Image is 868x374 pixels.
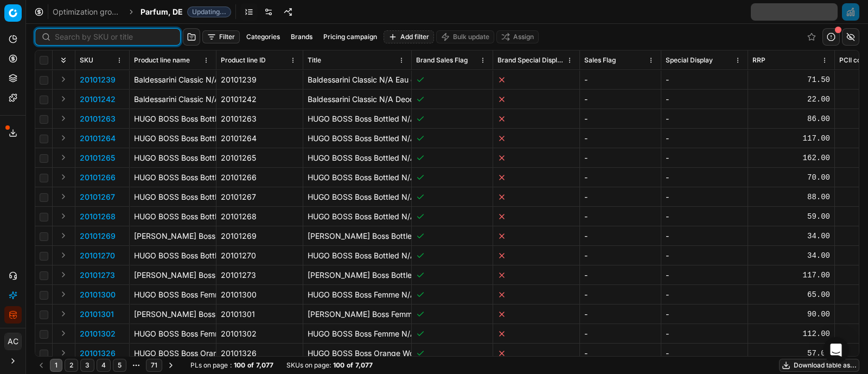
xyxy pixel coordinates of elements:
span: Parfum, DEUpdating... [141,7,231,17]
div: 20101269 [221,231,298,242]
div: 117.00 [752,133,830,144]
td: - [580,285,661,305]
button: 20101239 [80,74,116,85]
div: HUGO BOSS Boss Bottled N/A Deodorant Spray 150 ml [134,250,212,261]
span: SKU [80,56,93,65]
td: - [661,148,748,168]
td: - [661,344,748,363]
button: Bulk update [436,30,494,43]
button: 20101300 [80,289,116,300]
span: Brand Sales Flag [416,56,468,65]
div: 65.00 [752,289,830,300]
div: Baldessarini Classic N/A Deodorant Stick 75 ml [134,94,212,105]
td: - [580,129,661,148]
button: Download table as... [779,359,859,372]
div: [PERSON_NAME] Boss Bottled Night Eau de Toilette 100 ml [134,270,212,281]
p: HUGO BOSS Boss Bottled N/A Eau de Toilette 100 ml [308,133,407,144]
button: Expand [57,229,70,242]
strong: 7,077 [256,361,273,370]
td: - [661,168,748,187]
strong: of [247,361,254,370]
button: Expand [57,151,70,164]
button: Pricing campaign [319,30,381,43]
strong: of [347,361,353,370]
strong: 7,077 [355,361,373,370]
nav: pagination [35,358,177,373]
button: 20101267 [80,192,115,202]
div: 20101266 [221,172,298,183]
div: 112.00 [752,328,830,339]
button: Filter [202,30,240,43]
span: Brand Special Display [497,56,564,65]
div: 88.00 [752,192,830,202]
button: 71 [146,359,162,372]
button: Expand [57,190,70,203]
div: HUGO BOSS Boss Bottled N/A Eau de Toilette 100 ml [134,133,212,144]
button: 20101326 [80,348,116,359]
p: HUGO BOSS Boss Femme N/A Eau de Parfum 75 ml [308,328,407,339]
p: HUGO BOSS Boss Bottled N/A After Shave Balsam 75 ml [308,211,407,222]
td: - [661,246,748,265]
p: Baldessarini Classic N/A Eau de Cologne 75 ml [308,74,407,85]
button: 20101301 [80,309,114,320]
div: 20101302 [221,328,298,339]
button: Expand [57,131,70,144]
td: - [580,148,661,168]
span: Product line name [134,56,190,65]
span: PCII cost [839,56,866,65]
td: - [580,265,661,285]
button: 3 [80,359,94,372]
div: : [190,361,273,370]
p: HUGO BOSS Boss Bottled N/A Deodorant Spray 150 ml [308,250,407,261]
td: - [580,305,661,324]
td: - [580,246,661,265]
a: Optimization groups [53,7,122,17]
span: SKUs on page : [286,361,331,370]
div: 34.00 [752,231,830,242]
span: Special Display [666,56,713,65]
div: HUGO BOSS Boss Femme N/A Eau de Parfum 30 ml [134,289,212,300]
div: 59.00 [752,211,830,222]
td: - [580,168,661,187]
button: 20101270 [80,250,115,261]
div: 20101265 [221,153,298,163]
div: 20101264 [221,133,298,144]
td: - [661,265,748,285]
div: [PERSON_NAME] Boss Bottled N/A Deodorant Stick 75 ml [134,231,212,242]
button: 20101242 [80,94,116,105]
button: 20101266 [80,172,116,183]
div: HUGO BOSS Boss Bottled N/A After Shave Balsam 75 ml [134,211,212,222]
button: 5 [113,359,126,372]
td: - [580,207,661,226]
td: - [661,109,748,129]
button: Expand [57,307,70,320]
td: - [661,226,748,246]
span: Title [308,56,321,65]
p: HUGO BOSS Boss Orange Woman N/A Eau de Toilette 30 ml [308,348,407,359]
button: 20101265 [80,153,115,163]
div: 90.00 [752,309,830,320]
div: [PERSON_NAME] Boss Femme N/A Eau de Parfum 50 ml [134,309,212,320]
span: RRP [752,56,765,65]
div: HUGO BOSS Boss Bottled N/A After Shave Lotion 100 ml [134,192,212,202]
span: PLs on page [190,361,228,370]
div: 20101300 [221,289,298,300]
button: Expand [57,170,70,183]
p: 20101263 [80,113,116,124]
span: AC [5,333,21,350]
div: 20101239 [221,74,298,85]
div: 57.00 [752,348,830,359]
p: Baldessarini Classic N/A Deodorant Stick 75 ml [308,94,407,105]
button: 20101264 [80,133,116,144]
td: - [661,305,748,324]
span: Product line ID [221,56,266,65]
div: 162.00 [752,153,830,163]
button: 1 [50,359,62,372]
div: HUGO BOSS Boss Bottled N/A Eau de Toilette 200 ml [134,153,212,163]
button: 2 [65,359,78,372]
div: HUGO BOSS Boss Femme N/A Eau de Parfum 75 ml [134,328,212,339]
